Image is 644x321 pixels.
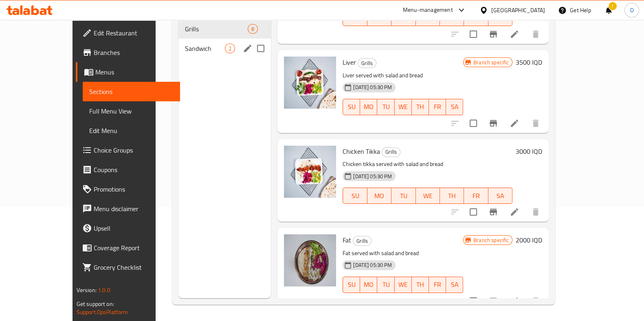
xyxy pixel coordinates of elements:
span: Liver [343,56,356,68]
div: items [225,44,235,53]
p: Fat served with salad and bread [343,248,463,258]
a: Sections [83,82,180,101]
span: Grills [358,59,376,68]
button: MO [367,188,391,204]
span: SU [346,279,357,290]
span: Menus [95,67,174,77]
img: Fat [284,234,336,286]
span: MO [371,190,388,202]
nav: Menu sections [178,16,271,61]
button: delete [526,291,545,311]
a: Menu disclaimer [76,199,180,218]
span: Upsell [94,223,174,233]
span: Grills [353,236,371,246]
span: Coverage Report [94,243,174,253]
span: Full Menu View [89,106,174,116]
button: TU [391,188,415,204]
a: Grocery Checklist [76,258,180,277]
button: SU [343,188,367,204]
button: Branch-specific-item [484,114,503,133]
span: Branch specific [470,236,512,244]
span: TU [395,12,412,24]
span: SA [449,101,460,113]
span: Select to update [465,115,482,132]
button: SU [343,99,360,115]
button: Branch-specific-item [484,24,503,44]
button: WE [395,277,412,293]
span: Fat [343,234,351,246]
span: Grills [185,24,248,34]
span: TH [415,279,426,290]
a: Choice Groups [76,140,180,160]
a: Coverage Report [76,238,180,258]
span: Branches [94,48,174,57]
a: Edit menu item [510,118,519,128]
button: delete [526,24,545,44]
span: Get support on: [77,299,114,309]
h6: 3500 IQD [516,57,542,68]
span: Promotions [94,184,174,194]
span: SU [346,12,364,24]
div: Grills [382,147,400,157]
button: delete [526,202,545,222]
button: TU [377,277,394,293]
a: Edit menu item [510,29,519,39]
div: items [248,24,258,34]
span: Choice Groups [94,145,174,155]
span: MO [363,279,374,290]
span: Sandwich [185,44,225,53]
a: Edit Menu [83,121,180,140]
button: Branch-specific-item [484,291,503,311]
span: TU [380,101,391,113]
span: [DATE] 05:30 PM [350,173,395,180]
a: Upsell [76,218,180,238]
span: Select to update [465,203,482,221]
button: TH [412,277,429,293]
span: 1.0.0 [98,285,110,295]
span: FR [467,12,485,24]
span: 2 [225,45,235,52]
a: Edit menu item [510,296,519,306]
div: [GEOGRAPHIC_DATA] [491,6,545,15]
button: SA [488,188,512,204]
button: edit [242,42,254,55]
span: TH [443,190,461,202]
p: Chicken tikka served with salad and bread [343,159,512,169]
span: [DATE] 05:30 PM [350,261,395,269]
a: Branches [76,43,180,62]
span: WE [419,190,437,202]
button: SA [446,277,463,293]
a: Support.OpsPlatform [77,307,128,317]
span: SA [449,279,460,290]
button: SU [343,277,360,293]
span: Chicken Tikka [343,145,380,157]
span: TH [415,101,426,113]
button: SA [446,99,463,115]
button: WE [416,188,440,204]
span: SA [492,12,509,24]
a: Coupons [76,160,180,179]
h6: 3000 IQD [516,146,542,157]
span: Branch specific [470,59,512,66]
a: Edit menu item [510,207,519,217]
span: FR [467,190,485,202]
a: Full Menu View [83,101,180,121]
span: FR [432,101,443,113]
button: delete [526,114,545,133]
button: TU [377,99,394,115]
span: TU [395,190,412,202]
span: SU [346,101,357,113]
img: Chicken Tikka [284,146,336,198]
span: FR [432,279,443,290]
span: WE [398,101,409,113]
span: Select to update [465,26,482,43]
button: WE [395,99,412,115]
button: FR [429,99,446,115]
span: Edit Restaurant [94,28,174,38]
span: Grocery Checklist [94,262,174,272]
span: Version: [77,285,97,295]
div: Grills8 [178,19,271,39]
button: TH [412,99,429,115]
button: FR [464,188,488,204]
